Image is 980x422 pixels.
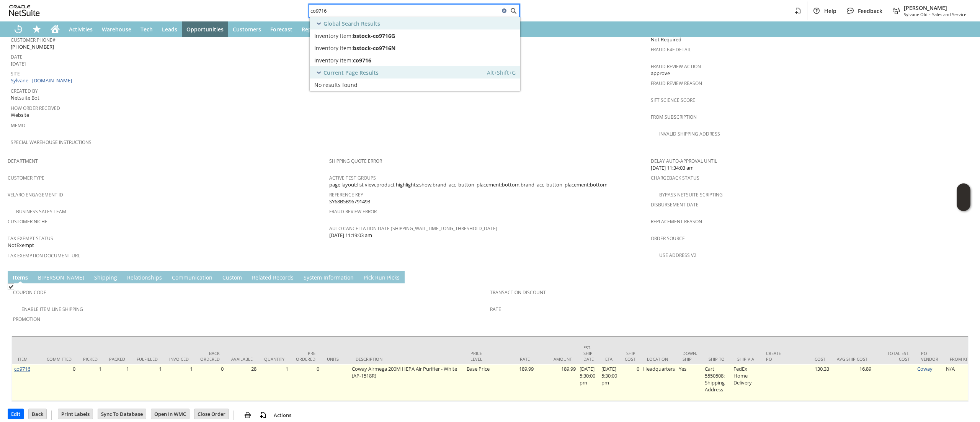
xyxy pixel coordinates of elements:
[51,25,60,34] svg: Home
[353,57,371,64] span: co9716
[69,26,93,33] span: Activities
[11,105,60,111] a: How Order Received
[858,7,882,15] span: Feedback
[13,289,46,296] a: Coupon Code
[258,364,290,401] td: 1
[499,356,530,362] div: Rate
[651,201,699,208] a: Disbursement Date
[831,364,873,401] td: 16.89
[11,37,56,43] a: Customer Phone#
[16,208,66,215] a: Business Sales Team
[18,356,35,362] div: Item
[737,356,755,362] div: Ship Via
[169,356,189,362] div: Invoiced
[8,409,23,419] input: Edit
[766,350,783,362] div: Create PO
[228,21,266,37] a: Customers
[11,77,74,84] a: Sylvane - [DOMAIN_NAME]
[170,274,214,282] a: Communication
[307,274,309,281] span: y
[329,181,608,188] span: page layout:list view,product highlights:show,brand_acc_button_placement:bottom,brand_acc_button_...
[310,54,520,66] a: Inventory Item:co9716Edit:
[364,274,367,281] span: P
[46,21,64,37] a: Home
[98,409,146,419] input: Sync To Database
[465,364,493,401] td: Base Price
[904,11,928,17] span: Sylvane Old
[583,345,594,362] div: Est. Ship Date
[8,242,34,249] span: NotExempt
[651,235,685,242] a: Order Source
[309,6,500,15] input: Search
[264,356,284,362] div: Quantity
[21,306,83,312] a: Enable Item Line Shipping
[38,274,41,281] span: B
[186,26,224,33] span: Opportunities
[329,225,497,232] a: Auto Cancellation Date (shipping_wait_time_long_threshold_date)
[310,79,520,91] a: No results found
[13,316,40,322] a: Promotion
[329,208,377,215] a: Fraud Review Error
[879,350,910,362] div: Total Est. Cost
[356,356,459,362] div: Description
[11,43,54,51] span: [PHONE_NUMBER]
[296,350,315,362] div: Pre Ordered
[255,274,258,281] span: e
[8,218,47,225] a: Customer Niche
[917,365,933,372] a: Coway
[194,409,229,419] input: Close Order
[651,46,691,53] a: Fraud E4F Detail
[541,356,572,362] div: Amount
[233,26,261,33] span: Customers
[11,122,25,129] a: Memo
[8,175,44,181] a: Customer Type
[8,283,14,290] img: Checked
[651,36,681,43] span: Not Required
[323,20,380,27] span: Global Search Results
[677,364,703,401] td: Yes
[103,364,131,401] td: 1
[651,70,670,77] span: approve
[314,81,358,88] span: No results found
[8,191,63,198] a: Velaro Engagement ID
[837,356,867,362] div: Avg Ship Cost
[11,54,23,60] a: Date
[487,69,516,76] span: Alt+Shift+G
[13,274,15,281] span: I
[490,306,501,312] a: Rate
[659,252,696,258] a: Use Address V2
[493,364,536,401] td: 189.99
[29,409,46,419] input: Back
[182,21,228,37] a: Opportunities
[11,94,39,101] span: Netsuite Bot
[957,183,970,211] iframe: Click here to launch Oracle Guided Learning Help Panel
[353,32,395,39] span: bstock-co9716G
[163,364,194,401] td: 1
[659,131,720,137] a: Invalid Shipping Address
[151,409,189,419] input: Open In WMC
[131,364,163,401] td: 1
[789,364,831,401] td: 130.33
[310,42,520,54] a: Inventory Item:bstock-co9716NEdit:
[162,26,177,33] span: Leads
[77,364,103,401] td: 1
[271,412,294,419] a: Actions
[509,6,518,15] svg: Search
[58,409,93,419] input: Print Labels
[619,364,641,401] td: 0
[250,274,296,282] a: Related Records
[329,158,382,164] a: Shipping Quote Error
[102,26,131,33] span: Warehouse
[651,97,695,103] a: Sift Science Score
[266,21,297,37] a: Forecast
[8,252,80,259] a: Tax Exemption Document URL
[651,218,702,225] a: Replacement reason
[200,350,220,362] div: Back Ordered
[32,25,41,34] svg: Shortcuts
[683,350,697,362] div: Down. Ship
[220,274,244,282] a: Custom
[490,289,546,296] a: Transaction Discount
[47,356,72,362] div: Committed
[83,356,98,362] div: Picked
[605,356,613,362] div: ETA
